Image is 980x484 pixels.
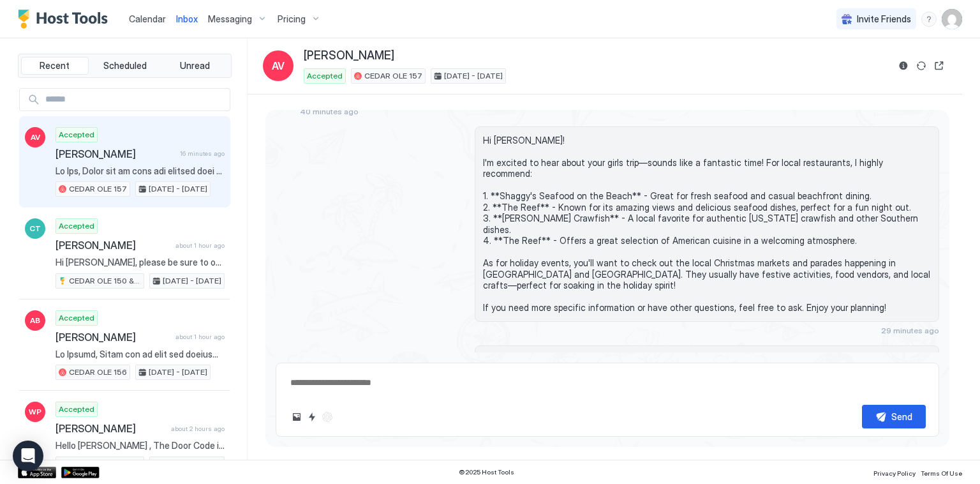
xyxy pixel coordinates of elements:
button: Recent [21,57,89,75]
span: Lo Ipsumd, Sitam con ad elit sed doeiusm temp inci utla et do 380 Magnaali En Adminimv Quisnostru... [56,349,225,360]
div: Send [891,410,912,423]
span: 16 minutes ago [180,149,225,158]
span: CEDAR OLE 157 [69,183,127,195]
span: Calendar [129,13,166,24]
span: Accepted [59,312,94,324]
span: AV [272,58,285,73]
a: Privacy Policy [873,465,916,479]
span: Scheduled [103,60,147,72]
span: Unread [180,60,210,72]
span: CEDAR OLE 157 [364,70,422,82]
span: AV [31,132,40,143]
span: [DATE] - [DATE] [149,183,207,195]
span: [PERSON_NAME] [56,147,175,160]
a: Host Tools Logo [18,10,114,29]
span: [PERSON_NAME] [56,239,170,252]
span: Pricing [278,13,306,25]
span: CEDAR OLE 150 & 156 [69,275,141,287]
a: Calendar [129,12,166,26]
button: Send [862,405,926,428]
span: Recent [40,60,70,72]
a: App Store [18,467,56,478]
span: AB [30,315,40,326]
div: Open Intercom Messenger [13,441,43,471]
span: [DATE] - [DATE] [163,458,221,470]
span: Accepted [59,220,94,232]
div: menu [921,11,937,27]
a: Inbox [176,12,198,26]
button: Quick reply [304,409,320,425]
span: [PERSON_NAME] [304,49,394,63]
span: WP [29,406,41,418]
a: Google Play Store [61,467,100,478]
span: Padma - [GEOGRAPHIC_DATA] Paradise [69,458,141,470]
span: Lo Ips, Dolor sit am cons adi elitsed doei temp inci ut la 193 Etdolore Magna Aliquaen Adminimven... [56,165,225,177]
button: Unread [161,57,228,75]
span: Invite Friends [857,13,911,25]
button: Upload image [289,409,304,425]
span: 29 minutes ago [881,326,939,335]
span: Hi [PERSON_NAME]! I'm excited to hear about your girls trip—sounds like a fantastic time! For loc... [483,135,931,314]
span: Accepted [59,404,94,415]
button: Open reservation [932,58,947,73]
button: Scheduled [91,57,159,75]
span: [PERSON_NAME] [56,422,166,435]
div: tab-group [18,54,232,78]
button: Sync reservation [914,58,929,73]
span: Accepted [59,129,94,140]
span: [DATE] - [DATE] [163,275,221,287]
span: Privacy Policy [873,469,916,477]
input: Input Field [40,89,230,110]
span: [DATE] - [DATE] [149,367,207,378]
span: Messaging [208,13,252,25]
a: Terms Of Use [921,465,962,479]
span: about 1 hour ago [175,333,225,341]
button: Reservation information [896,58,911,73]
span: CEDAR OLE 156 [69,367,127,378]
div: User profile [942,9,962,29]
span: Inbox [176,13,198,24]
span: Terms Of Use [921,469,962,477]
span: Hello [PERSON_NAME] , The Door Code is 231763 from [DATE], [DATE] to [DATE]. INTERNET: Beachhome ... [56,440,225,451]
span: Accepted [307,70,343,82]
span: about 1 hour ago [175,241,225,250]
span: 40 minutes ago [300,107,359,116]
span: about 2 hours ago [171,425,225,433]
span: CT [29,223,41,234]
span: Hi [PERSON_NAME], please be sure to only park in the available parking places on the property. Th... [56,257,225,268]
span: [PERSON_NAME] [56,331,170,344]
span: © 2025 Host Tools [459,468,514,476]
span: [DATE] - [DATE] [444,70,503,82]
